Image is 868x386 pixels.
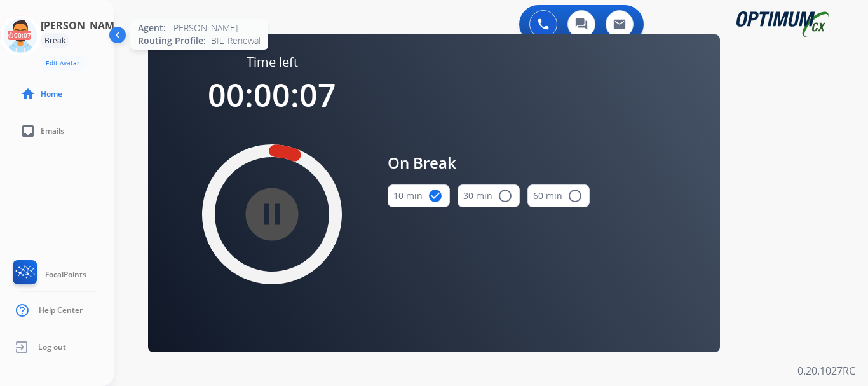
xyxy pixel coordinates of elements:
mat-icon: inbox [20,123,36,139]
span: Home [41,89,62,99]
span: BIL_Renewal [211,34,261,47]
span: Routing Profile: [138,34,206,47]
button: 60 min [527,184,590,207]
h3: [PERSON_NAME] [41,18,123,33]
div: Break [41,33,69,48]
button: 30 min [458,184,520,207]
mat-icon: radio_button_unchecked [567,188,583,203]
a: FocalPoints [10,260,86,289]
span: 00:00:07 [208,73,336,116]
span: Agent: [138,22,166,34]
mat-icon: check_circle [428,188,443,203]
span: [PERSON_NAME] [171,22,238,34]
mat-icon: pause_circle_filled [264,207,280,222]
button: 10 min [388,184,450,207]
span: On Break [388,151,590,174]
span: Time left [247,53,298,71]
span: Emails [41,126,64,136]
p: 0.20.1027RC [797,363,855,378]
mat-icon: radio_button_unchecked [498,188,513,203]
button: Edit Avatar [41,56,85,71]
span: Log out [38,342,66,352]
span: Help Center [39,305,83,315]
mat-icon: home [20,86,36,102]
span: FocalPoints [45,270,86,280]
